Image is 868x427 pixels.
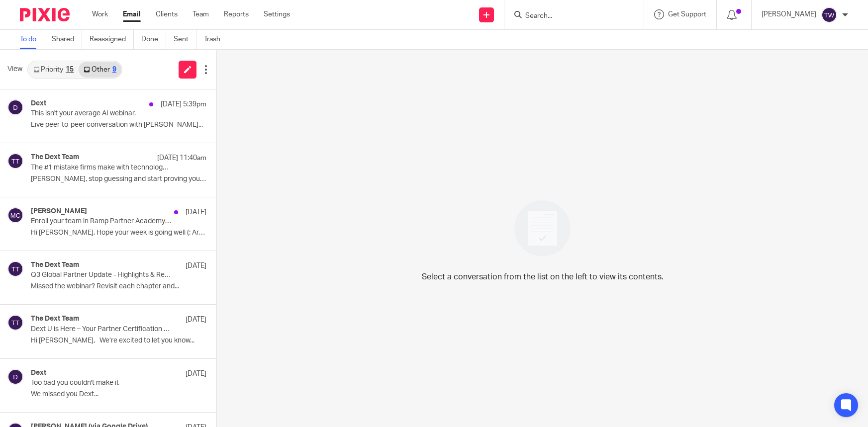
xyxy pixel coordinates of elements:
[524,12,614,21] input: Search
[186,207,206,217] p: [DATE]
[7,64,22,75] span: View
[123,9,141,19] a: Email
[31,369,46,377] h4: Dext
[156,9,178,19] a: Clients
[821,7,837,23] img: svg%3E
[66,66,74,73] div: 15
[174,30,196,49] a: Sent
[31,379,172,387] p: Too bad you couldn't make it
[20,30,44,49] a: To do
[31,121,206,129] p: Live peer-to-peer conversation with [PERSON_NAME]...
[161,99,206,109] p: [DATE] 5:39pm
[52,30,82,49] a: Shared
[422,271,664,283] p: Select a conversation from the list on the left to view its contents.
[7,369,23,385] img: svg%3E
[31,271,172,279] p: Q3 Global Partner Update - Highlights & Resources
[7,153,23,169] img: svg%3E
[112,66,116,73] div: 9
[508,194,577,263] img: image
[186,261,206,271] p: [DATE]
[31,325,172,334] p: Dext U is Here – Your Partner Certification Awaits!
[31,337,206,345] p: Hi [PERSON_NAME], We’re excited to let you know...
[7,261,23,277] img: svg%3E
[186,369,206,379] p: [DATE]
[668,11,706,18] span: Get Support
[31,207,87,216] h4: [PERSON_NAME]
[31,315,79,323] h4: The Dext Team
[31,99,46,108] h4: Dext
[31,229,206,237] p: Hi [PERSON_NAME], Hope your week is going well (: Are...
[31,153,79,162] h4: The Dext Team
[157,153,206,163] p: [DATE] 11:40am
[141,30,166,49] a: Done
[264,9,290,19] a: Settings
[20,8,70,21] img: Pixie
[7,315,23,331] img: svg%3E
[7,99,23,115] img: svg%3E
[31,217,172,226] p: Enroll your team in Ramp Partner Academy (+ CPEs!)
[224,9,249,19] a: Reports
[31,164,172,172] p: The #1 mistake firms make with technology - [DATE] at 1:00PM EST
[31,390,206,399] p: We missed you Dext...
[31,109,172,118] p: This isn't your average AI webinar.
[31,282,206,291] p: Missed the webinar? Revisit each chapter and...
[7,207,23,223] img: svg%3E
[90,30,134,49] a: Reassigned
[762,9,816,19] p: [PERSON_NAME]
[31,261,79,269] h4: The Dext Team
[204,30,228,49] a: Trash
[31,175,206,183] p: [PERSON_NAME], stop guessing and start proving your tech...
[28,62,79,78] a: Priority15
[193,9,209,19] a: Team
[92,9,108,19] a: Work
[79,62,121,78] a: Other9
[186,315,206,325] p: [DATE]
